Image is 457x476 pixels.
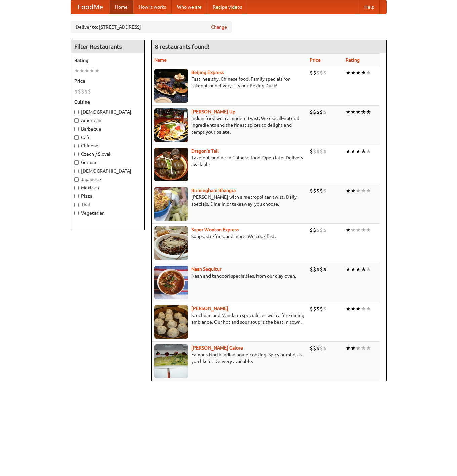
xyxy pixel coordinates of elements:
[313,108,316,116] li: $
[310,187,313,194] li: $
[154,351,305,365] p: Famous North Indian home cooking. Spicy or mild, as you like it. Delivery available.
[79,67,84,74] li: ★
[361,226,366,234] li: ★
[154,148,188,181] img: dragon.jpg
[320,266,323,273] li: $
[78,88,81,95] li: $
[74,203,79,207] input: Thai
[356,148,361,155] li: ★
[316,226,320,234] li: $
[191,148,219,154] a: Dragon's Tail
[74,78,141,84] h5: Price
[74,159,141,166] label: German
[81,88,84,95] li: $
[316,266,320,273] li: $
[191,109,235,114] a: [PERSON_NAME] Up
[191,227,239,232] b: Super Wonton Express
[74,184,141,191] label: Mexican
[320,187,323,194] li: $
[351,69,356,76] li: ★
[74,134,141,141] label: Cafe
[320,108,323,116] li: $
[89,67,94,74] li: ★
[346,187,351,194] li: ★
[313,148,316,155] li: $
[351,266,356,273] li: ★
[361,108,366,116] li: ★
[74,67,79,74] li: ★
[71,0,110,14] a: FoodMe
[310,69,313,76] li: $
[74,211,79,215] input: Vegetarian
[313,344,316,352] li: $
[320,226,323,234] li: $
[191,306,228,311] a: [PERSON_NAME]
[74,176,141,183] label: Japanese
[71,21,232,33] div: Deliver to: [STREET_ADDRESS]
[74,110,79,114] input: [DEMOGRAPHIC_DATA]
[310,148,313,155] li: $
[323,187,327,194] li: $
[361,148,366,155] li: ★
[74,160,79,165] input: German
[154,272,305,279] p: Naan and tandoori specialties, from our clay oven.
[88,88,91,95] li: $
[154,312,305,325] p: Szechuan and Mandarin specialities with a fine dining ambiance. Our hot and sour soup is the best...
[366,344,371,352] li: ★
[154,154,305,168] p: Take-out or dine-in Chinese food. Open late. Delivery available
[71,40,144,53] h4: Filter Restaurants
[346,57,360,63] a: Rating
[74,201,141,208] label: Thai
[310,57,321,63] a: Price
[313,187,316,194] li: $
[154,69,188,103] img: beijing.jpg
[84,67,89,74] li: ★
[366,108,371,116] li: ★
[323,108,327,116] li: $
[351,187,356,194] li: ★
[351,226,356,234] li: ★
[316,187,320,194] li: $
[74,125,141,132] label: Barbecue
[346,69,351,76] li: ★
[154,226,188,260] img: superwonton.jpg
[154,344,188,378] img: currygalore.jpg
[356,305,361,313] li: ★
[313,266,316,273] li: $
[323,344,327,352] li: $
[323,69,327,76] li: $
[191,70,224,75] a: Beijing Express
[346,108,351,116] li: ★
[323,226,327,234] li: $
[356,187,361,194] li: ★
[359,0,380,14] a: Help
[154,266,188,299] img: naansequitur.jpg
[366,69,371,76] li: ★
[74,186,79,190] input: Mexican
[351,305,356,313] li: ★
[366,148,371,155] li: ★
[351,148,356,155] li: ★
[74,169,79,173] input: [DEMOGRAPHIC_DATA]
[356,344,361,352] li: ★
[110,0,133,14] a: Home
[320,344,323,352] li: $
[366,187,371,194] li: ★
[366,266,371,273] li: ★
[154,115,305,135] p: Indian food with a modern twist. We use all-natural ingredients and the finest spices to delight ...
[74,151,141,157] label: Czech / Slovak
[74,109,141,115] label: [DEMOGRAPHIC_DATA]
[351,344,356,352] li: ★
[191,188,236,193] b: Birmingham Bhangra
[356,226,361,234] li: ★
[74,57,141,64] h5: Rating
[74,168,141,174] label: [DEMOGRAPHIC_DATA]
[310,305,313,313] li: $
[361,344,366,352] li: ★
[74,88,78,95] li: $
[366,226,371,234] li: ★
[320,148,323,155] li: $
[346,266,351,273] li: ★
